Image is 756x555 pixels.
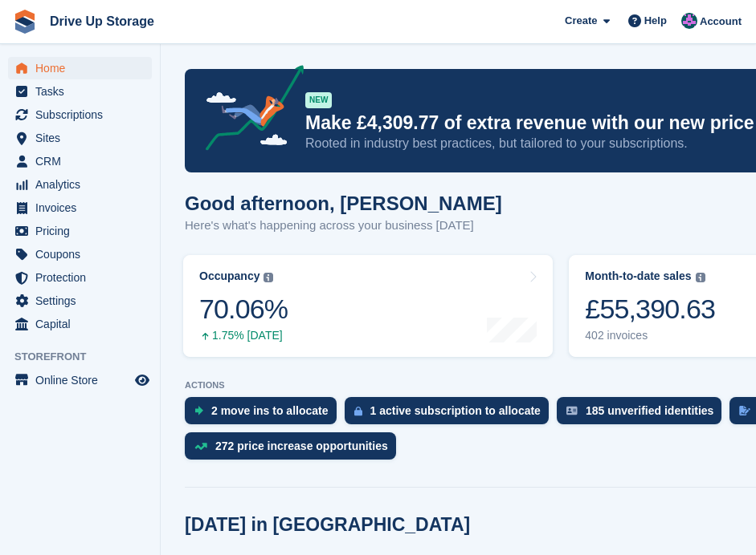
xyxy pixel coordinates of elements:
[133,371,152,390] a: Preview store
[43,8,161,34] a: Drive Up Storage
[185,514,470,536] h2: [DATE] in [GEOGRAPHIC_DATA]
[8,80,152,103] a: menu
[8,243,152,265] a: menu
[8,369,152,391] a: menu
[35,103,132,126] span: Subscriptions
[586,404,714,417] div: 185 unverified identities
[192,65,304,156] img: price-adjustments-announcement-icon-8257ccfd72463d97f412b2fc003d46551f7dbcb40ab6d574587a9cd5c0d94...
[585,269,691,283] div: Month-to-date sales
[696,273,705,282] img: icon-info-grey-7440780725fd019a000dd9b08b2336e03edf1995a4989e88bcd33f0948082b44.svg
[35,369,132,391] span: Online Store
[585,293,715,326] div: £55,390.63
[8,220,152,242] a: menu
[35,173,132,196] span: Analytics
[211,404,329,417] div: 2 move ins to allocate
[199,329,288,342] div: 1.75% [DATE]
[8,127,152,149] a: menu
[35,57,132,79] span: Home
[185,432,404,468] a: 272 price increase opportunities
[215,440,388,452] div: 272 price increase opportunities
[305,92,332,108] div: NEW
[557,397,730,432] a: 185 unverified identities
[35,266,132,289] span: Protection
[345,397,557,432] a: 1 active subscription to allocate
[185,192,502,214] h1: Good afternoon, [PERSON_NAME]
[739,406,750,415] img: contract_signature_icon-13c848040528278c33f63329250d36e43548de30e8caae1d1a13099fd9432cc5.svg
[35,313,132,335] span: Capital
[185,397,345,432] a: 2 move ins to allocate
[183,255,553,357] a: Occupancy 70.06% 1.75% [DATE]
[370,404,541,417] div: 1 active subscription to allocate
[8,196,152,219] a: menu
[35,220,132,242] span: Pricing
[585,329,715,342] div: 402 invoices
[565,13,597,29] span: Create
[35,196,132,219] span: Invoices
[8,266,152,289] a: menu
[8,57,152,79] a: menu
[35,127,132,149] span: Sites
[8,103,152,126] a: menu
[14,349,160,365] span: Storefront
[8,150,152,172] a: menu
[13,10,37,34] img: stora-icon-8386f47178a22dfd0bd8f6a31ec36ba5ce8667c1dd55bd0f319d3a0aa187defe.svg
[199,269,259,283] div: Occupancy
[35,243,132,265] span: Coupons
[194,406,203,415] img: move_ins_to_allocate_icon-fdf77a2bb77ea45bf5b3d319d69a93e2d87916cf1d5bf7949dd705db3b84f3ca.svg
[185,217,502,235] p: Here's what's happening across your business [DATE]
[199,293,288,326] div: 70.06%
[8,313,152,335] a: menu
[8,173,152,196] a: menu
[264,273,273,282] img: icon-info-grey-7440780725fd019a000dd9b08b2336e03edf1995a4989e88bcd33f0948082b44.svg
[354,406,362,416] img: active_subscription_to_allocate_icon-d502201f5373d7db506a760aba3b589e785aa758c864c3986d89f69b8ff3...
[681,13,697,29] img: Andy
[35,290,132,312] span: Settings
[35,80,132,103] span: Tasks
[194,443,207,450] img: price_increase_opportunities-93ffe204e8149a01c8c9dc8f82e8f89637d9d84a8eef4429ea346261dce0b2c0.svg
[35,150,132,172] span: CRM
[8,290,152,312] a: menu
[700,14,742,30] span: Account
[566,406,578,415] img: verify_identity-adf6edd0f0f0b5bbfe63781bf79b02c33cf7c696d77639b501bdc392416b5a36.svg
[644,13,667,29] span: Help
